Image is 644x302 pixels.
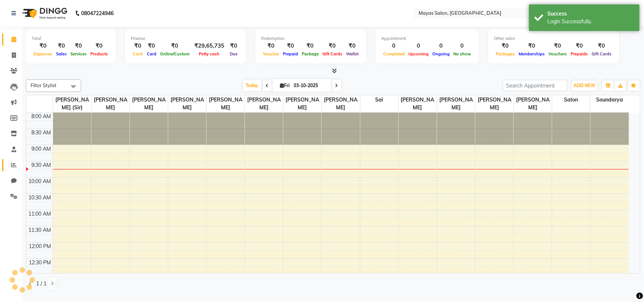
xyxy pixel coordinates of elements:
[69,42,89,50] div: ₹0
[514,95,552,112] span: [PERSON_NAME]
[406,42,430,50] div: 0
[569,42,590,50] div: ₹0
[281,42,300,50] div: ₹0
[27,194,53,202] div: 10:30 AM
[322,95,360,112] span: [PERSON_NAME]
[158,51,191,56] span: Online/Custom
[28,243,53,250] div: 12:00 PM
[53,95,91,112] span: [PERSON_NAME] (sir)
[381,42,406,50] div: 0
[207,95,245,112] span: [PERSON_NAME]
[27,178,53,185] div: 10:00 AM
[261,51,281,56] span: Voucher
[32,35,110,42] div: Total
[32,42,54,50] div: ₹0
[131,42,145,50] div: ₹0
[31,82,56,88] span: Filter Stylist
[451,42,473,50] div: 0
[89,42,110,50] div: ₹0
[278,83,292,88] span: Fri
[89,51,110,56] span: Products
[590,42,613,50] div: ₹0
[572,80,597,91] button: ADD NEW
[27,226,53,234] div: 11:30 AM
[54,42,69,50] div: ₹0
[517,51,547,56] span: Memberships
[168,95,206,112] span: [PERSON_NAME]
[32,51,54,56] span: Expenses
[591,95,629,104] span: Soundarya
[590,51,613,56] span: Gift Cards
[27,210,53,218] div: 11:00 AM
[430,42,451,50] div: 0
[191,42,227,50] div: ₹29,65,735
[547,42,569,50] div: ₹0
[381,51,406,56] span: Completed
[145,42,158,50] div: ₹0
[344,51,360,56] span: Wallet
[130,95,168,112] span: [PERSON_NAME]
[28,259,53,267] div: 12:30 PM
[399,95,437,112] span: [PERSON_NAME]
[131,51,145,56] span: Cash
[281,51,300,56] span: Prepaid
[292,80,329,91] input: 2025-10-03
[283,95,321,112] span: [PERSON_NAME]
[321,51,344,56] span: Gift Cards
[451,51,473,56] span: No show
[344,42,360,50] div: ₹0
[30,145,53,153] div: 9:00 AM
[517,42,547,50] div: ₹0
[91,95,129,112] span: [PERSON_NAME]
[54,51,69,56] span: Sales
[381,35,473,42] div: Appointment
[30,161,53,169] div: 9:30 AM
[30,129,53,137] div: 8:30 AM
[547,10,634,18] div: Success
[228,51,239,56] span: Due
[81,3,114,24] b: 08047224946
[547,18,634,25] div: Login Successfully.
[261,35,360,42] div: Redemption
[547,51,569,56] span: Vouchers
[494,42,517,50] div: ₹0
[19,3,69,24] img: logo
[430,51,451,56] span: Ongoing
[227,42,240,50] div: ₹0
[437,95,475,112] span: [PERSON_NAME]
[131,35,240,42] div: Finance
[69,51,89,56] span: Services
[245,95,283,112] span: [PERSON_NAME]
[552,95,590,104] span: Salon
[406,51,430,56] span: Upcoming
[321,42,344,50] div: ₹0
[503,80,567,91] input: Search Appointment
[574,83,595,88] span: ADD NEW
[569,51,590,56] span: Prepaids
[158,42,191,50] div: ₹0
[145,51,158,56] span: Card
[261,42,281,50] div: ₹0
[494,35,613,42] div: Other sales
[300,51,321,56] span: Package
[36,280,46,288] span: 1 / 1
[197,51,222,56] span: Petty cash
[243,80,262,91] span: Today
[360,95,398,104] span: Sai
[30,113,53,120] div: 8:00 AM
[300,42,321,50] div: ₹0
[494,51,517,56] span: Packages
[475,95,513,112] span: [PERSON_NAME]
